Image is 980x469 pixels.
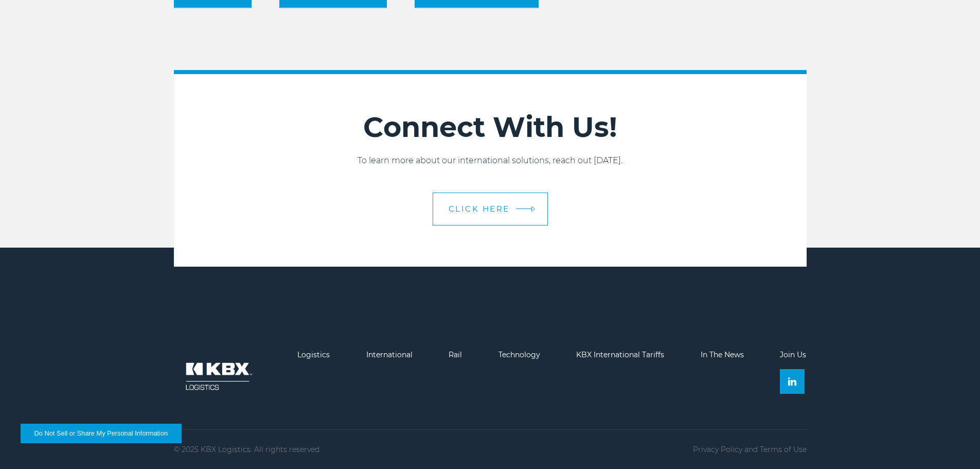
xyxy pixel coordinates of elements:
iframe: Chat Widget [929,420,980,469]
a: Join Us [780,350,806,359]
a: Privacy Policy [693,445,742,454]
img: Linkedin [788,377,796,386]
img: kbx logo [174,351,261,402]
a: Rail [449,350,462,359]
span: CLICK HERE [449,205,510,213]
img: arrow [531,206,535,212]
a: Technology [498,350,540,359]
a: International [366,350,413,359]
button: Do Not Sell or Share My Personal Information [21,424,182,443]
span: and [744,445,758,454]
a: Logistics [297,350,330,359]
a: CLICK HERE arrow arrow [433,193,548,225]
h2: Connect With Us! [174,110,807,144]
p: To learn more about our international solutions, reach out [DATE]. [174,154,807,167]
a: KBX International Tariffs [576,350,664,359]
p: © 2025 KBX Logistics. All rights reserved. [174,445,321,454]
a: Terms of Use [760,445,807,454]
a: In The News [701,350,744,359]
